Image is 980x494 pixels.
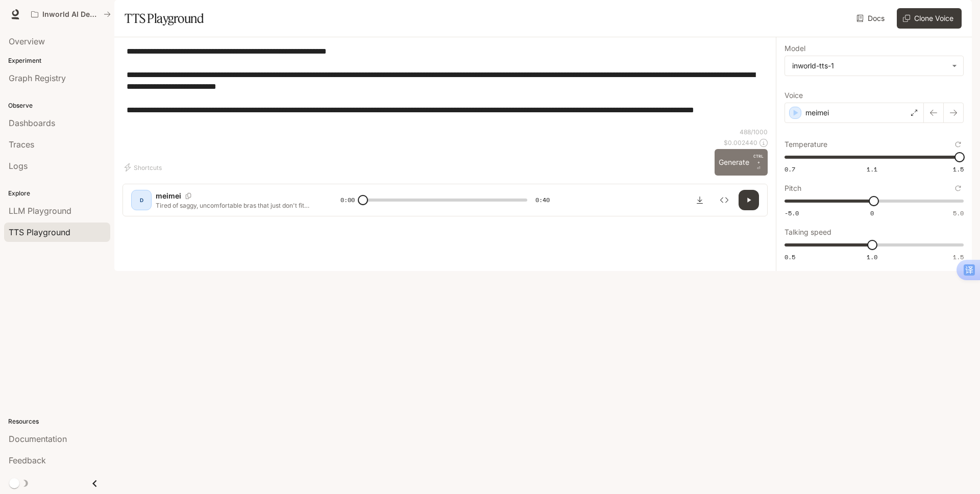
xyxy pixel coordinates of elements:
[125,8,204,29] h1: TTS Playground
[42,10,100,19] p: Inworld AI Demos
[714,190,734,210] button: Inspect
[740,128,768,136] p: 488 / 1000
[953,253,964,261] span: 1.5
[785,209,799,217] span: -5.0
[785,45,805,52] p: Model
[785,185,801,192] p: Pitch
[753,153,764,171] p: ⏎
[785,165,795,174] span: 0.7
[854,8,889,29] a: Docs
[867,165,877,174] span: 1.1
[953,165,964,174] span: 1.5
[785,253,795,261] span: 0.5
[133,192,150,208] div: D
[690,190,710,210] button: Download audio
[870,209,874,217] span: 0
[181,193,195,199] button: Copy Voice ID
[867,253,877,261] span: 1.0
[785,92,803,99] p: Voice
[785,56,963,76] div: inworld-tts-1
[952,183,964,194] button: Reset to default
[753,153,764,165] p: CTRL +
[156,191,181,201] p: meimei
[785,141,827,148] p: Temperature
[897,8,962,29] button: Clone Voice
[792,61,947,71] div: inworld-tts-1
[715,149,768,176] button: GenerateCTRL +⏎
[952,139,964,150] button: Reset to default
[156,201,316,210] p: Tired of saggy, uncomfortable bras that just don't fit right? Trust me, I get it. These bras? No ...
[535,195,550,205] span: 0:40
[953,209,964,217] span: 5.0
[27,4,115,24] button: All workspaces
[805,108,829,118] p: meimei
[785,229,831,236] p: Talking speed
[340,195,355,205] span: 0:00
[122,159,166,176] button: Shortcuts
